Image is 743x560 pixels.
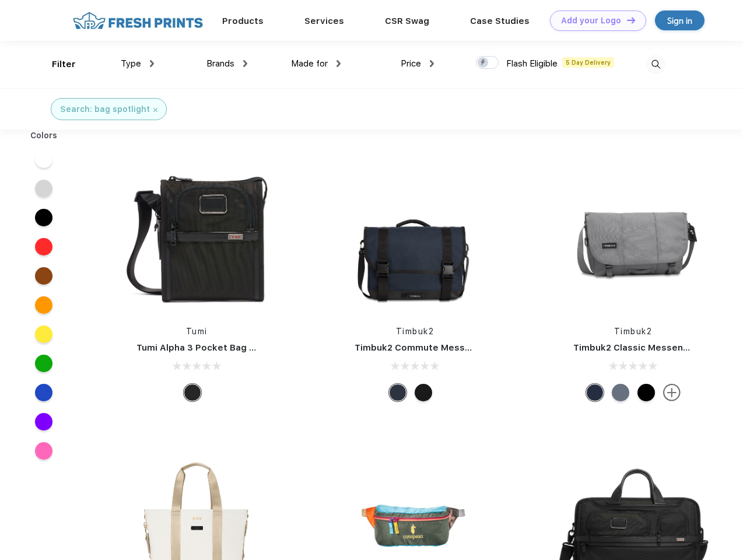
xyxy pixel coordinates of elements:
[396,327,434,336] a: Timbuk2
[60,103,150,116] div: Search: bag spotlight
[206,58,234,69] span: Brands
[646,55,665,74] img: desktop_search.svg
[121,58,141,69] span: Type
[136,342,273,353] a: Tumi Alpha 3 Pocket Bag Small
[52,58,76,71] div: Filter
[291,58,328,69] span: Made for
[243,60,247,67] img: dropdown.png
[119,159,274,314] img: func=resize&h=266
[22,129,66,142] div: Colors
[561,16,621,26] div: Add your Logo
[562,57,614,68] span: 5 Day Delivery
[69,10,206,31] img: fo%20logo%202.webp
[150,60,154,67] img: dropdown.png
[430,60,434,67] img: dropdown.png
[556,159,711,314] img: func=resize&h=266
[655,10,705,30] a: Sign in
[337,159,492,314] img: func=resize&h=266
[153,108,157,112] img: filter_cancel.svg
[663,384,681,401] img: more.svg
[389,384,406,401] div: Eco Nautical
[667,14,692,27] div: Sign in
[415,384,432,401] div: Eco Black
[586,384,604,401] div: Eco Nautical
[401,58,421,69] span: Price
[506,58,558,69] span: Flash Eligible
[337,60,341,67] img: dropdown.png
[184,384,201,401] div: Black
[186,327,208,336] a: Tumi
[614,327,653,336] a: Timbuk2
[222,16,264,26] a: Products
[627,17,635,23] img: DT
[573,342,718,353] a: Timbuk2 Classic Messenger Bag
[355,342,511,353] a: Timbuk2 Commute Messenger Bag
[637,384,655,401] div: Eco Black
[612,384,629,401] div: Eco Lightbeam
